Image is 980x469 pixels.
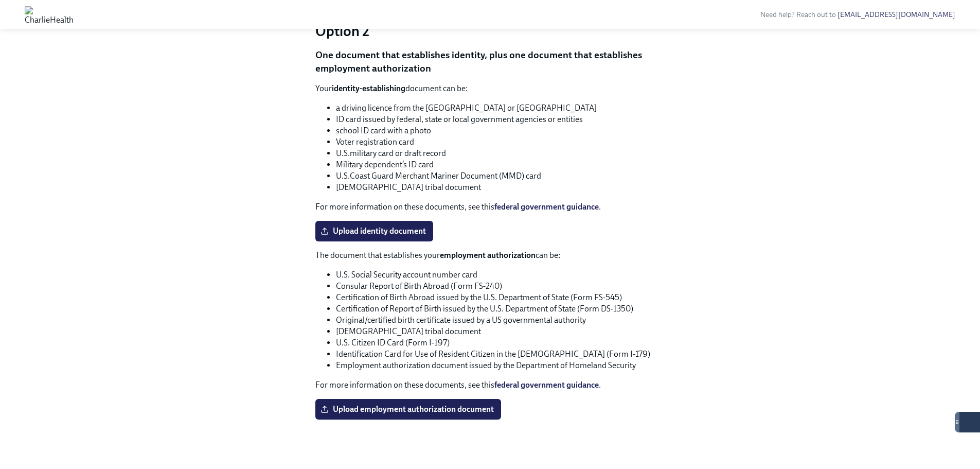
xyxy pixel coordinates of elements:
li: U.S. Citizen ID Card (Form I-197) [336,337,665,349]
li: Military dependent’s ID card [336,159,665,170]
p: One document that establishes identity, plus one document that establishes employment authorization [315,48,665,75]
li: U.S.military card or draft record [336,148,665,159]
a: federal government guidance [494,380,599,390]
li: Employment authorization document issued by the Department of Homeland Security [336,360,665,371]
li: [DEMOGRAPHIC_DATA] tribal document [336,182,665,193]
span: Upload identity document [323,226,426,236]
label: Upload employment authorization document [315,399,501,420]
p: Option 2 [315,22,665,40]
span: Upload employment authorization document [323,404,494,414]
li: ID card issued by federal, state or local government agencies or entities [336,114,665,125]
strong: employment authorization [440,250,536,260]
p: For more information on these documents, see this . [315,379,665,391]
li: Voter registration card [336,136,665,148]
li: U.S. Social Security account number card [336,269,665,281]
label: Upload identity document [315,221,433,241]
li: Original/certified birth certificate issued by a US governmental authority [336,315,665,326]
li: U.S.Coast Guard Merchant Mariner Document (MMD) card [336,170,665,182]
p: Your document can be: [315,83,665,94]
p: The document that establishes your can be: [315,250,665,261]
p: For more information on these documents, see this . [315,201,665,213]
li: school ID card with a photo [336,125,665,136]
li: Consular Report of Birth Abroad (Form FS-240) [336,281,665,292]
li: Identification Card for Use of Resident Citizen in the [DEMOGRAPHIC_DATA] (Form I-179) [336,349,665,360]
a: [EMAIL_ADDRESS][DOMAIN_NAME] [838,10,955,19]
li: Certification of Birth Abroad issued by the U.S. Department of State (Form FS-545) [336,292,665,303]
img: CharlieHealth [25,6,74,23]
strong: identity-establishing [332,83,405,93]
span: Need help? Reach out to [760,10,955,19]
li: [DEMOGRAPHIC_DATA] tribal document [336,326,665,337]
li: Certification of Report of Birth issued by the U.S. Department of State (Form DS-1350) [336,303,665,315]
a: federal government guidance [494,202,599,212]
li: a driving licence from the [GEOGRAPHIC_DATA] or [GEOGRAPHIC_DATA] [336,102,665,114]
